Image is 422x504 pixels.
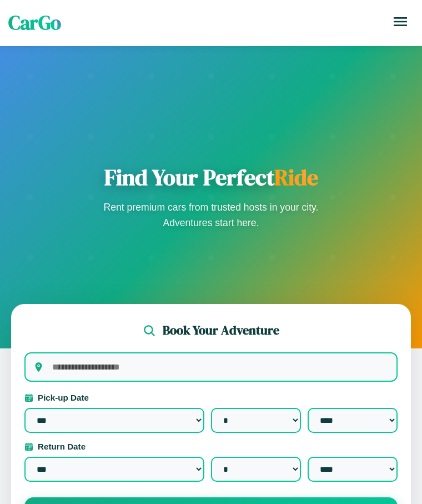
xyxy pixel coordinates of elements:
label: Return Date [24,442,398,451]
p: Rent premium cars from trusted hosts in your city. Adventures start here. [100,199,322,231]
label: Pick-up Date [24,393,398,402]
h2: Book Your Adventure [163,322,279,339]
span: CarGo [8,9,61,36]
h1: Find Your Perfect [100,164,322,191]
span: Ride [274,162,318,192]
